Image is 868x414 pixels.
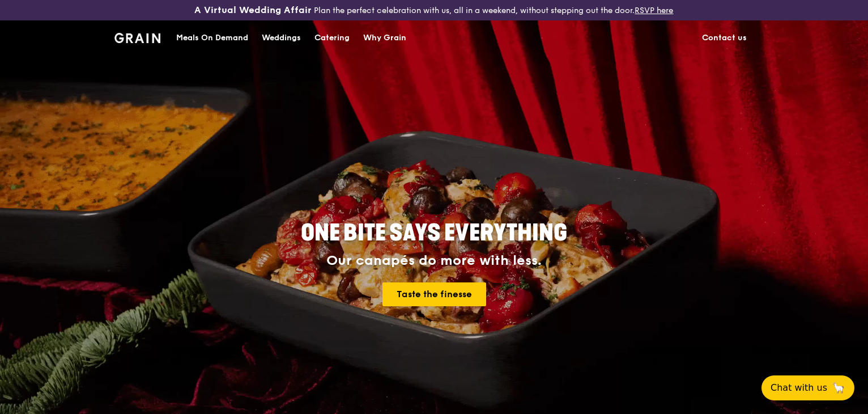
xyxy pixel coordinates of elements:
a: Weddings [255,21,308,55]
span: Chat with us [771,381,827,395]
img: Grain [114,33,160,43]
span: ONE BITE SAYS EVERYTHING [301,219,567,247]
a: RSVP here [635,6,673,15]
a: Taste the finesse [382,282,486,306]
a: Catering [308,21,356,55]
a: GrainGrain [114,20,160,54]
span: 🦙 [832,381,845,395]
div: Plan the perfect celebration with us, all in a weekend, without stepping out the door. [144,5,723,16]
div: Catering [314,21,350,55]
div: Our canapés do more with less. [230,253,638,269]
div: Weddings [262,21,301,55]
button: Chat with us🦙 [761,375,854,400]
h3: A Virtual Wedding Affair [194,5,312,16]
div: Meals On Demand [176,21,248,55]
a: Why Grain [356,21,413,55]
a: Contact us [695,21,754,55]
div: Why Grain [363,21,406,55]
